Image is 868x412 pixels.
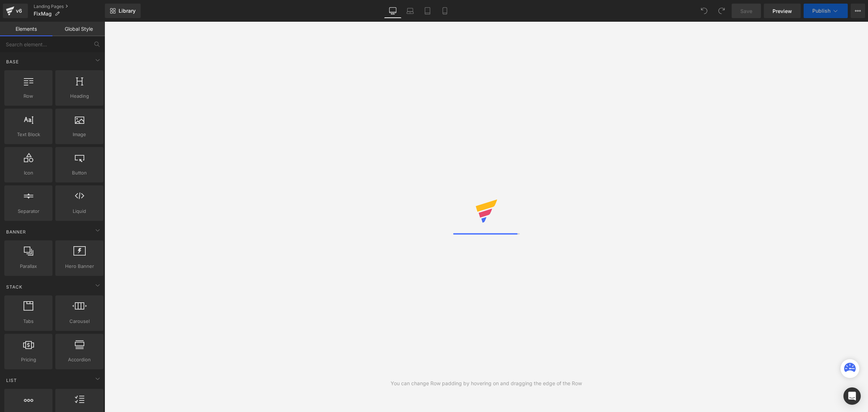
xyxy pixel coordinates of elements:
[7,262,50,270] span: Parallax
[384,4,401,18] a: Desktop
[773,7,792,15] span: Preview
[58,262,101,270] span: Hero Banner
[5,377,18,384] span: List
[7,318,50,325] span: Tabs
[34,4,105,9] a: Landing Pages
[391,379,582,387] div: You can change Row padding by hovering on and dragging the edge of the Row
[14,6,24,16] div: v6
[5,58,20,65] span: Base
[714,4,729,18] button: Redo
[812,8,830,14] span: Publish
[804,4,848,18] button: Publish
[58,169,101,177] span: Button
[58,207,101,215] span: Liquid
[5,283,23,290] span: Stack
[7,169,50,177] span: Icon
[58,356,101,363] span: Accordion
[7,356,50,363] span: Pricing
[34,11,52,17] span: FixMag
[7,92,50,100] span: Row
[58,318,101,325] span: Carousel
[119,8,136,14] span: Library
[5,228,27,235] span: Banner
[105,4,141,18] a: New Library
[697,4,711,18] button: Undo
[851,4,865,18] button: More
[764,4,801,18] a: Preview
[7,131,50,138] span: Text Block
[419,4,436,18] a: Tablet
[3,4,28,18] a: v6
[7,207,50,215] span: Separator
[58,131,101,138] span: Image
[843,387,861,405] div: Open Intercom Messenger
[52,22,105,36] a: Global Style
[401,4,419,18] a: Laptop
[58,92,101,100] span: Heading
[436,4,454,18] a: Mobile
[740,7,752,15] span: Save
